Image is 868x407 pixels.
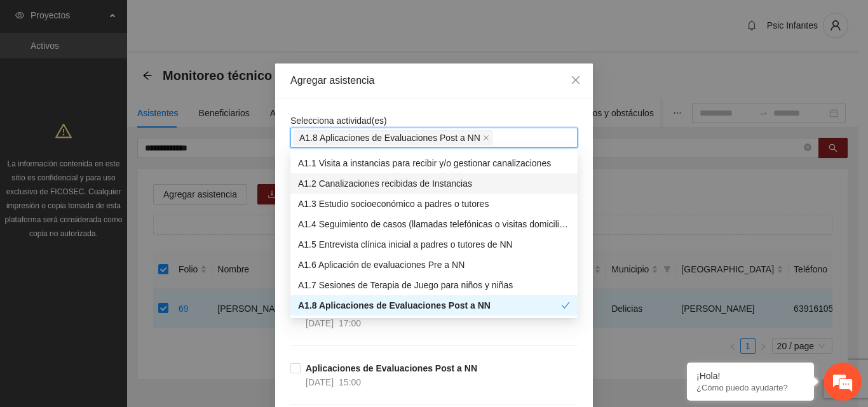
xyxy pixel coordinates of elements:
div: ¡Hola! [696,371,804,381]
div: A1.3 Estudio socioeconómico a padres o tutores [298,197,570,211]
div: A1.6 Aplicación de evaluaciones Pre a NN [298,258,570,272]
div: A1.7 Sesiones de Terapia de Juego para niños y niñas [298,278,570,292]
span: A1.8 Aplicaciones de Evaluaciones Post a NN [299,131,480,145]
span: Estamos en línea. [74,132,175,260]
div: Agregar asistencia [290,74,578,88]
span: [DATE] [306,377,334,387]
div: A1.8 Aplicaciones de Evaluaciones Post a NN [290,295,578,316]
span: [DATE] [306,318,334,328]
div: Minimizar ventana de chat en vivo [208,6,239,37]
textarea: Escriba su mensaje y pulse “Intro” [6,272,242,316]
div: A1.5 Entrevista clínica inicial a padres o tutores de NN [290,234,578,255]
div: A1.7 Sesiones de Terapia de Juego para niños y niñas [290,275,578,295]
button: Close [559,63,593,98]
div: Chatee con nosotros ahora [66,65,214,81]
div: A1.4 Seguimiento de casos (llamadas telefónicas o visitas domiciliarias) [290,214,578,234]
div: A1.1 Visita a instancias para recibir y/o gestionar canalizaciones [290,153,578,173]
div: A1.6 Aplicación de evaluaciones Pre a NN [290,255,578,275]
span: close [571,75,581,85]
div: A1.8 Aplicaciones de Evaluaciones Post a NN [298,298,561,312]
strong: Aplicaciones de Evaluaciones Post a NN [306,363,477,373]
div: A1.2 Canalizaciones recibidas de Instancias [298,177,570,190]
div: A1.3 Estudio socioeconómico a padres o tutores [290,194,578,214]
div: A1.2 Canalizaciones recibidas de Instancias [290,173,578,194]
span: 17:00 [339,318,361,328]
div: A1.1 Visita a instancias para recibir y/o gestionar canalizaciones [298,156,570,170]
div: A1.5 Entrevista clínica inicial a padres o tutores de NN [298,237,570,251]
p: ¿Cómo puedo ayudarte? [696,383,804,392]
div: A1.4 Seguimiento de casos (llamadas telefónicas o visitas domiciliarias) [298,217,570,231]
span: Selecciona actividad(es) [290,116,387,126]
span: close [483,135,489,141]
span: A1.8 Aplicaciones de Evaluaciones Post a NN [294,130,492,145]
span: check [561,301,570,310]
span: 15:00 [339,377,361,387]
